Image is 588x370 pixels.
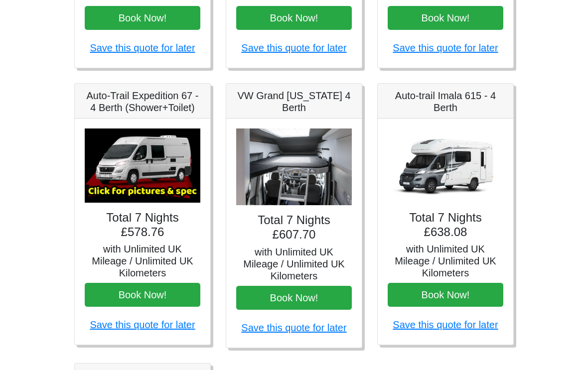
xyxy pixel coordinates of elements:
[236,286,352,310] button: Book Now!
[85,211,200,240] h4: Total 7 Nights £578.76
[241,322,346,333] a: Save this quote for later
[85,243,200,279] h5: with Unlimited UK Mileage / Unlimited UK Kilometers
[236,128,352,206] img: VW Grand California 4 Berth
[388,90,503,114] h5: Auto-trail Imala 615 - 4 Berth
[388,283,503,307] button: Book Now!
[90,42,195,53] a: Save this quote for later
[393,42,498,53] a: Save this quote for later
[90,319,195,330] a: Save this quote for later
[388,128,503,203] img: Auto-trail Imala 615 - 4 Berth
[388,6,503,30] button: Book Now!
[236,6,352,30] button: Book Now!
[85,90,200,114] h5: Auto-Trail Expedition 67 - 4 Berth (Shower+Toilet)
[388,243,503,279] h5: with Unlimited UK Mileage / Unlimited UK Kilometers
[236,90,352,114] h5: VW Grand [US_STATE] 4 Berth
[85,6,200,30] button: Book Now!
[236,213,352,242] h4: Total 7 Nights £607.70
[236,246,352,282] h5: with Unlimited UK Mileage / Unlimited UK Kilometers
[85,283,200,307] button: Book Now!
[388,211,503,240] h4: Total 7 Nights £638.08
[241,42,346,53] a: Save this quote for later
[85,128,200,203] img: Auto-Trail Expedition 67 - 4 Berth (Shower+Toilet)
[393,319,498,330] a: Save this quote for later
